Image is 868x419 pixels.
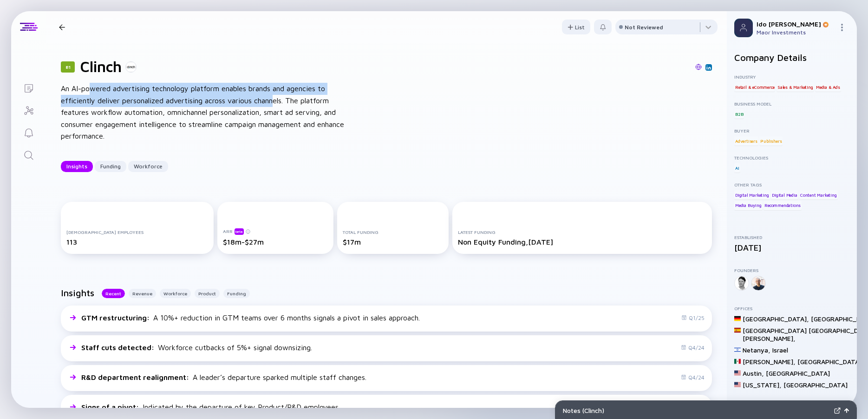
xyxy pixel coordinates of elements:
div: B2B [734,109,744,119]
button: Revenue [129,289,156,298]
div: Not Reviewed [625,24,663,31]
div: Austin , [743,369,764,377]
div: $18m-$27m [223,238,328,246]
div: Digital Media [771,190,798,200]
div: Founders [734,267,849,273]
div: Other Tags [734,182,849,187]
div: Offices [734,306,849,311]
div: Latest Funding [458,229,706,235]
img: Open Notes [844,408,849,413]
div: A leader’s departure sparked multiple staff changes. [81,373,366,381]
div: [GEOGRAPHIC_DATA] [797,358,861,366]
button: List [562,20,590,34]
div: A 10%+ reduction in GTM teams over 6 months signals a pivot in sales approach. [81,313,420,322]
div: Notes ( Clinch ) [563,406,830,414]
div: Business Model [734,101,849,106]
img: Menu [838,24,846,31]
img: Spain Flag [734,327,741,333]
img: Clinch Website [695,64,702,70]
button: Recent [102,289,125,298]
div: Maor Investments [757,29,835,36]
img: United States Flag [734,381,741,388]
h2: Company Details [734,52,849,63]
div: 113 [66,238,208,246]
div: Media & Ads [815,82,841,92]
div: Insights [61,159,93,173]
img: Profile Picture [734,19,753,37]
button: Workforce [160,289,191,298]
a: Investor Map [11,99,46,121]
div: Content Marketing [799,190,838,200]
a: Search [11,143,46,166]
div: [GEOGRAPHIC_DATA][PERSON_NAME] , [743,326,807,342]
img: Expand Notes [834,407,841,414]
div: Indicated by the departure of key Product/R&D employees. [81,403,340,411]
img: United States Flag [734,370,741,376]
div: Publishers [759,136,783,146]
div: [US_STATE] , [743,381,782,389]
div: Digital Marketing [734,190,770,200]
button: Insights [61,161,93,172]
h1: Clinch [80,58,122,75]
div: Recommendations [764,201,802,210]
span: Signs of a pivot : [81,403,141,411]
div: ARR [223,228,328,235]
img: Germany Flag [734,315,741,322]
div: $17m [343,238,443,246]
img: Clinch Linkedin Page [706,65,711,70]
div: Technologies [734,155,849,160]
span: R&D department realignment : [81,373,191,381]
div: AI [734,163,740,173]
a: Reminders [11,121,46,143]
img: Israel Flag [734,346,741,353]
div: Israel [772,346,788,354]
button: Funding [223,289,250,298]
div: Established [734,234,849,240]
img: Mexico Flag [734,358,741,365]
div: Q4/24 [681,344,705,351]
div: [PERSON_NAME] , [743,358,796,366]
h2: Insights [61,287,94,298]
div: Workforce cutbacks of 5%+ signal downsizing. [81,343,312,352]
div: [DEMOGRAPHIC_DATA] Employees [66,229,208,235]
div: Non Equity Funding, [DATE] [458,238,706,246]
div: Advertisers [734,136,758,146]
div: Buyer [734,128,849,133]
button: Workforce [128,161,168,172]
div: Funding [95,159,126,173]
div: Q1/25 [681,314,705,321]
div: 81 [61,61,75,73]
div: Industry [734,74,849,80]
div: Media Buying [734,201,763,210]
button: Funding [95,161,126,172]
div: Retail & eCommerce [734,82,775,92]
span: GTM restructuring : [81,313,151,322]
div: [GEOGRAPHIC_DATA] [783,381,848,389]
span: Staff cuts detected : [81,343,156,352]
div: An AI-powered advertising technology platform enables brands and agencies to efficiently deliver ... [61,83,358,142]
div: [GEOGRAPHIC_DATA] [766,369,830,377]
div: Ido [PERSON_NAME] [757,20,835,28]
div: beta [235,228,244,235]
div: [DATE] [734,243,849,253]
div: Total Funding [343,229,443,235]
div: Netanya , [743,346,770,354]
button: Product [195,289,220,298]
a: Lists [11,76,46,99]
div: Q4/24 [681,374,705,381]
div: Workforce [128,159,168,173]
div: [GEOGRAPHIC_DATA] , [743,315,809,323]
div: Sales & Marketing [777,82,814,92]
